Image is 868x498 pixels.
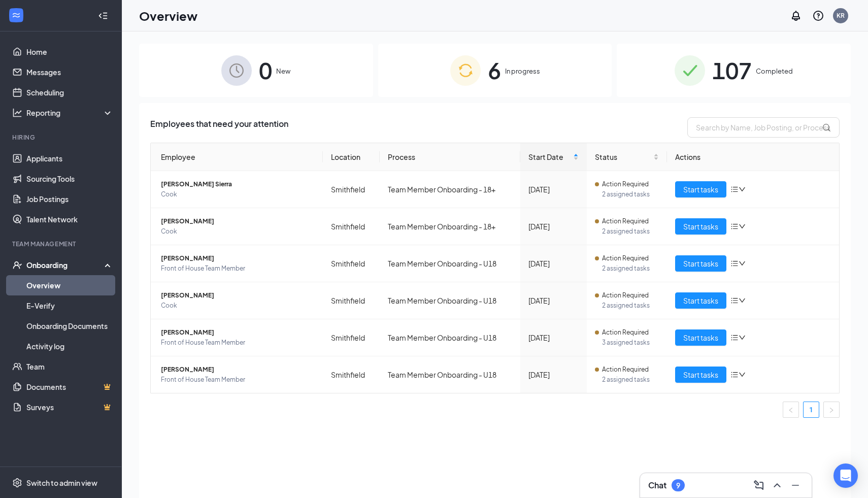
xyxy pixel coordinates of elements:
span: Start tasks [683,369,718,380]
div: Hiring [12,133,111,142]
span: Completed [756,66,793,76]
a: Scheduling [26,82,113,103]
span: 2 assigned tasks [602,375,659,385]
li: Previous Page [783,402,799,418]
a: Home [26,42,113,62]
span: Front of House Team Member [161,263,315,274]
td: Smithfield [323,319,380,356]
a: Messages [26,62,113,82]
a: SurveysCrown [26,397,113,417]
span: [PERSON_NAME] [161,364,315,375]
div: Team Management [12,240,111,248]
td: Smithfield [323,356,380,393]
input: Search by Name, Job Posting, or Process [687,117,840,138]
td: Team Member Onboarding - 18+ [380,171,521,208]
div: KR [837,11,845,20]
div: [DATE] [528,332,579,343]
span: In progress [505,66,540,76]
svg: ChevronUp [771,479,783,491]
span: down [739,371,746,378]
span: [PERSON_NAME] Sierra [161,179,315,189]
td: Smithfield [323,171,380,208]
td: Team Member Onboarding - U18 [380,319,521,356]
svg: Analysis [12,108,22,118]
td: Smithfield [323,208,380,245]
div: [DATE] [528,258,579,269]
span: bars [730,371,739,379]
span: Action Required [602,253,649,263]
span: 0 [259,53,272,88]
a: Sourcing Tools [26,169,113,189]
a: Overview [26,275,113,295]
div: Switch to admin view [26,478,97,488]
span: [PERSON_NAME] [161,216,315,226]
button: right [823,402,840,418]
td: Smithfield [323,282,380,319]
span: Cook [161,301,315,311]
span: [PERSON_NAME] [161,327,315,338]
svg: WorkstreamLogo [11,10,21,20]
span: down [739,260,746,267]
span: Status [595,151,651,162]
button: ChevronUp [769,477,785,493]
span: 2 assigned tasks [602,226,659,237]
span: Front of House Team Member [161,375,315,385]
div: Onboarding [26,260,105,270]
span: 2 assigned tasks [602,301,659,311]
span: bars [730,185,739,193]
a: Job Postings [26,189,113,209]
span: Start tasks [683,184,718,195]
span: Start tasks [683,221,718,232]
li: Next Page [823,402,840,418]
span: Action Required [602,216,649,226]
a: E-Verify [26,295,113,316]
th: Process [380,143,521,171]
span: Front of House Team Member [161,338,315,348]
span: down [739,186,746,193]
span: Action Required [602,364,649,375]
button: Start tasks [675,181,726,197]
span: [PERSON_NAME] [161,253,315,263]
li: 1 [803,402,819,418]
div: [DATE] [528,295,579,306]
a: Activity log [26,336,113,356]
span: Action Required [602,327,649,338]
th: Employee [151,143,323,171]
div: 9 [676,481,680,490]
span: Start tasks [683,295,718,306]
a: Applicants [26,148,113,169]
td: Team Member Onboarding - U18 [380,245,521,282]
svg: QuestionInfo [812,10,824,22]
span: Start tasks [683,258,718,269]
button: left [783,402,799,418]
a: Talent Network [26,209,113,229]
button: Start tasks [675,292,726,309]
button: Start tasks [675,218,726,235]
span: [PERSON_NAME] [161,290,315,301]
svg: UserCheck [12,260,22,270]
span: bars [730,222,739,230]
span: New [276,66,290,76]
svg: Minimize [789,479,802,491]
td: Team Member Onboarding - U18 [380,282,521,319]
button: ComposeMessage [751,477,767,493]
span: Cook [161,226,315,237]
span: down [739,334,746,341]
div: [DATE] [528,184,579,195]
button: Start tasks [675,367,726,383]
td: Team Member Onboarding - 18+ [380,208,521,245]
div: Reporting [26,108,114,118]
td: Smithfield [323,245,380,282]
span: 107 [712,53,752,88]
span: Start Date [528,151,571,162]
span: 6 [488,53,501,88]
svg: Collapse [98,11,108,21]
th: Location [323,143,380,171]
th: Status [587,143,667,171]
span: 2 assigned tasks [602,263,659,274]
span: down [739,297,746,304]
span: Action Required [602,290,649,301]
a: 1 [804,402,819,417]
div: [DATE] [528,369,579,380]
th: Actions [667,143,839,171]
